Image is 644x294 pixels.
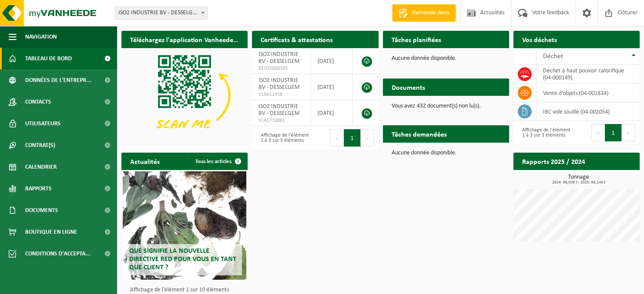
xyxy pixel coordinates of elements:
[513,153,594,170] h2: Rapports 2025 / 2024
[4,275,145,294] iframe: chat widget
[25,178,52,199] span: Rapports
[130,287,243,293] p: Affichage de l'élément 1 sur 10 éléments
[392,4,456,22] a: Demande devis
[311,48,353,74] td: [DATE]
[258,103,300,117] span: ISO2 INDUSTRIE BV - DESSELGEM
[361,129,374,147] button: Next
[536,65,640,84] td: déchet à haut pouvoir calorifique (04-000149)
[383,78,434,95] h2: Documents
[256,128,311,147] div: Affichage de l'élément 1 à 3 sur 3 éléments
[115,7,207,19] span: ISO2 INDUSTRIE BV - DESSELGEM
[518,180,640,185] span: 2024: 98,636 t - 2025: 64,140 t
[518,123,572,142] div: Affichage de l'élément 1 à 3 sur 3 éléments
[25,91,51,113] span: Contacts
[622,124,635,141] button: Next
[25,113,61,134] span: Utilisateurs
[536,102,640,121] td: IBC vide souillé (04-002054)
[25,221,77,243] span: Boutique en ligne
[330,129,344,147] button: Previous
[536,84,640,102] td: vente d'objets (04-001834)
[25,134,55,156] span: Contrat(s)
[121,48,248,143] img: Download de VHEPlus App
[344,129,361,147] button: 1
[410,9,451,17] span: Demande devis
[121,153,168,170] h2: Actualités
[252,31,341,48] h2: Certificats & attestations
[591,124,605,141] button: Previous
[383,125,455,142] h2: Tâches demandées
[188,153,247,170] a: Tous les articles
[123,171,246,280] a: Que signifie la nouvelle directive RED pour vous en tant que client ?
[258,117,304,124] span: VLA1710081
[121,31,248,48] h2: Téléchargez l'application Vanheede+ maintenant!
[25,156,57,178] span: Calendrier
[513,31,566,48] h2: Vos déchets
[258,77,300,91] span: ISO2 INDUSTRIE BV - DESSELGEM
[564,170,639,187] a: Consulter les rapports
[25,26,57,48] span: Navigation
[258,51,300,65] span: ISO2 INDUSTRIE BV - DESSELGEM
[605,124,622,141] button: 1
[311,100,353,126] td: [DATE]
[258,65,304,72] span: RED25000595
[25,199,58,221] span: Documents
[114,7,208,20] span: ISO2 INDUSTRIE BV - DESSELGEM
[258,91,304,98] span: VLA611458
[392,150,500,156] p: Aucune donnée disponible.
[383,31,450,48] h2: Tâches planifiées
[311,74,353,100] td: [DATE]
[392,103,500,109] p: Vous avez 432 document(s) non lu(s).
[518,174,640,185] h3: Tonnage
[129,248,236,271] span: Que signifie la nouvelle directive RED pour vous en tant que client ?
[25,69,92,91] span: Données de l'entrepr...
[543,53,563,60] span: Déchet
[25,48,72,69] span: Tableau de bord
[392,56,500,62] p: Aucune donnée disponible.
[25,243,91,265] span: Conditions d'accepta...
